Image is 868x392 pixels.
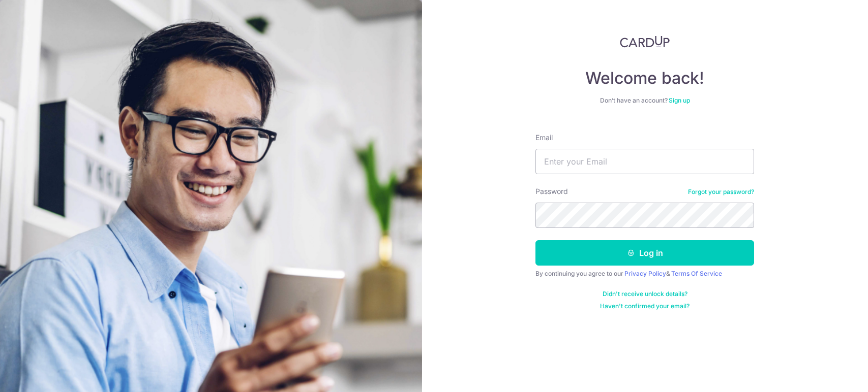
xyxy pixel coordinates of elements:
h4: Welcome back! [535,68,754,88]
a: Privacy Policy [624,270,666,277]
label: Email [535,133,553,143]
input: Enter your Email [535,149,754,174]
label: Password [535,186,568,197]
div: By continuing you agree to our & [535,270,754,278]
a: Sign up [669,96,690,104]
button: Log in [535,240,754,266]
img: CardUp Logo [620,36,670,48]
a: Forgot your password? [688,188,754,196]
a: Terms Of Service [671,270,722,277]
div: Don’t have an account? [535,96,754,105]
a: Haven't confirmed your email? [600,302,690,310]
a: Didn't receive unlock details? [603,290,687,298]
